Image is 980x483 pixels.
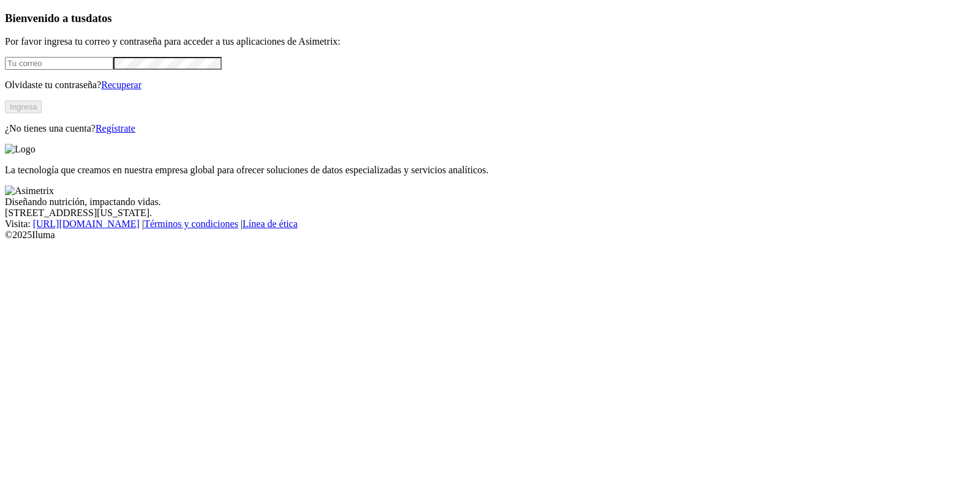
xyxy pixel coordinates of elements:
div: Diseñando nutrición, impactando vidas. [5,197,975,208]
h3: Bienvenido a tus [5,12,975,25]
a: Recuperar [101,80,141,90]
div: Visita : | | [5,219,975,230]
img: Logo [5,144,36,155]
div: © 2025 Iluma [5,230,975,241]
a: Línea de ética [243,219,298,229]
span: datos [86,12,112,24]
button: Ingresa [5,100,42,113]
a: Términos y condiciones [144,219,238,229]
p: Olvidaste tu contraseña? [5,80,975,91]
a: [URL][DOMAIN_NAME] [33,219,140,229]
input: Tu correo [5,57,113,70]
div: [STREET_ADDRESS][US_STATE]. [5,208,975,219]
p: Por favor ingresa tu correo y contraseña para acceder a tus aplicaciones de Asimetrix: [5,36,975,47]
a: Regístrate [96,123,135,133]
img: Asimetrix [5,185,54,197]
p: ¿No tienes una cuenta? [5,123,975,134]
p: La tecnología que creamos en nuestra empresa global para ofrecer soluciones de datos especializad... [5,165,975,176]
